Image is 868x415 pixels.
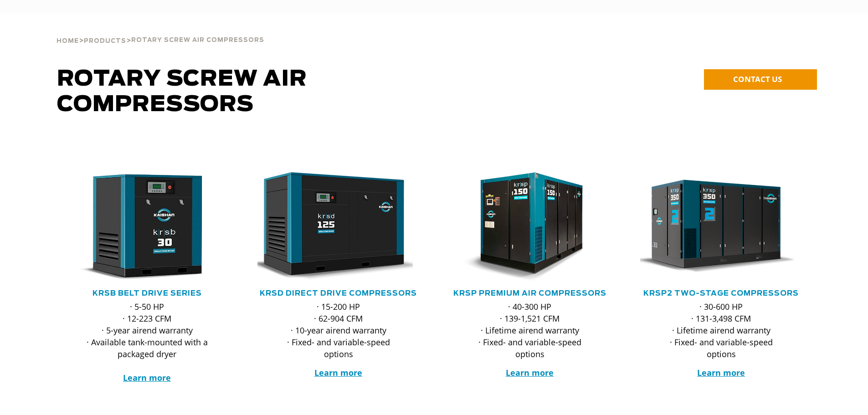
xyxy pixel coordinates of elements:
span: Products [84,38,126,44]
span: Home [56,38,79,44]
div: krsb30 [66,172,228,282]
a: KRSP Premium Air Compressors [453,290,606,297]
span: CONTACT US [733,74,782,84]
a: Home [56,36,79,45]
a: Learn more [314,367,362,378]
a: KRSP2 Two-Stage Compressors [643,290,799,297]
div: krsp150 [449,172,611,282]
a: Learn more [697,367,745,378]
p: · 15-200 HP · 62-904 CFM · 10-year airend warranty · Fixed- and variable-speed options [276,301,401,360]
a: Products [84,36,126,45]
img: krsp150 [442,172,604,282]
p: · 30-600 HP · 131-3,498 CFM · Lifetime airend warranty · Fixed- and variable-speed options [658,301,784,360]
p: · 40-300 HP · 139-1,521 CFM · Lifetime airend warranty · Fixed- and variable-speed options [467,301,593,360]
div: krsp350 [640,172,802,282]
img: krsp350 [633,172,796,282]
p: · 5-50 HP · 12-223 CFM · 5-year airend warranty · Available tank-mounted with a packaged dryer [84,301,210,384]
div: > > [56,14,264,48]
a: Learn more [506,367,554,378]
a: KRSB Belt Drive Series [92,290,202,297]
a: CONTACT US [704,69,817,90]
a: Learn more [123,372,171,383]
img: krsd125 [251,172,413,282]
span: Rotary Screw Air Compressors [131,37,264,43]
a: KRSD Direct Drive Compressors [260,290,417,297]
img: krsb30 [59,172,221,282]
div: krsd125 [257,172,420,282]
span: Rotary Screw Air Compressors [57,68,307,116]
